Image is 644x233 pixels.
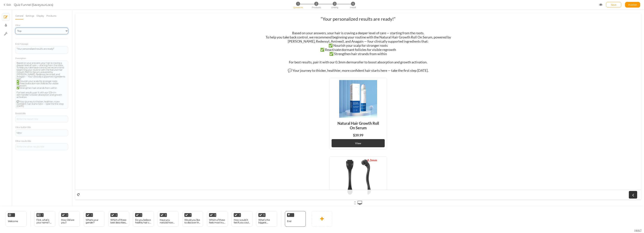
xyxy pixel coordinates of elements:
span: 9 [239,214,240,216]
a: Products [46,12,56,19]
label: Restart title [15,112,26,115]
div: 1 First, what’s your name? 👋 (So we can personalize your results! [34,211,55,227]
label: Description [15,57,26,60]
div: 10 What’s the biggest frustration with your hair journey so far? [256,211,277,227]
label: View button title [15,126,31,129]
div: 5 Do you believe healthy hair can change the way you feel about yourself? [133,211,154,227]
div: 8 Which of these feels most true for you right now? [207,211,228,227]
div: Quiz Funnel (SaveyourLocs) [14,2,53,7]
span: Save [611,3,616,6]
span: 2 [67,214,68,216]
label: Other results title [15,140,31,143]
div: “Your personalized results are ready!” [245,3,320,14]
div: 7 Would you like to discover the biggest reason why hair often struggles to stay strong and full? [182,211,203,227]
span: 4 [351,2,355,6]
div: Based on your answers, your hair is craving a deeper level of care — starting from the roots. To ... [17,62,67,98]
div: 3 What's your gender? [84,211,105,227]
span: Welcome [8,220,18,223]
div: Natural Hair Growth Roll On Serum [256,105,309,120]
div: Do you believe healthy hair can change the way you feel about yourself? [135,219,152,224]
span: 5 [141,214,142,216]
a: Exit [4,3,11,7]
div: How Old are you? [61,219,78,224]
span: 1 [296,2,300,6]
div: Save [606,2,621,8]
span: 4 [116,214,117,216]
div: How would it feel if you could look in the mirror and not worry about your hair? [234,219,250,224]
div: Which of these best describes your current lifestyle? [110,219,127,224]
div: 4 Which of these best describes your current lifestyle? [108,211,129,227]
span: Install [350,6,356,9]
span: 6 [165,214,166,216]
div: 2 How Old are you? [59,211,80,227]
span: 10 [263,214,265,216]
div: 💬 Your journey to thicker, healthier, more confident hair starts here — take the first step [DATE]. [178,55,387,59]
span: Help? [634,229,642,232]
span: End [287,220,291,223]
div: Have you noticed how even small changes in your hair can affect your confidence? [160,219,176,224]
span: 1 [42,214,43,216]
div: View [17,132,67,134]
span: Linking [331,6,338,9]
div: Which of these feels most true for you right now? [209,219,226,224]
span: Publish [628,3,637,6]
span: 2 [314,2,318,6]
span: Products [312,6,321,9]
span: View [15,24,20,26]
span: 3 [91,214,92,216]
div: Would you like to discover the biggest reason why hair often struggles to stay strong and full? [184,219,201,224]
li: 1 Questions [289,2,307,6]
div: “Your personalized results are ready!” [17,48,67,52]
a: Settings [25,12,34,19]
span: 8 [215,214,216,216]
li: 2 Products [307,2,325,6]
span: Questions [293,6,303,9]
div: What's your gender? [86,219,102,224]
div: 💬 Your journey to thicker, healthier, more confident hair starts here — take the first step [DATE]. [17,101,67,107]
a: General [15,12,24,19]
div: First, what’s your name? 👋 (So we can personalize your results! [36,219,53,224]
div: 6 Have you noticed how even small changes in your hair can affect your confidence? [158,211,178,227]
span: 7 [190,214,191,216]
div: Welcome [6,211,27,227]
label: End message [15,43,28,45]
div: $39.99 [278,120,288,124]
li: 3 Linking [326,2,343,6]
div: View [280,128,286,132]
div: What’s the biggest frustration with your hair journey so far? [258,219,275,224]
span: 3 [333,2,337,6]
div: Based on your answers, your hair is craving a deeper level of care — starting from the roots. To ... [178,18,387,51]
li: 4 Install [344,2,362,6]
div: End [285,211,306,227]
div: 9 How would it feel if you could look in the mirror and not worry about your hair? [232,211,252,227]
a: Display [36,12,44,19]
